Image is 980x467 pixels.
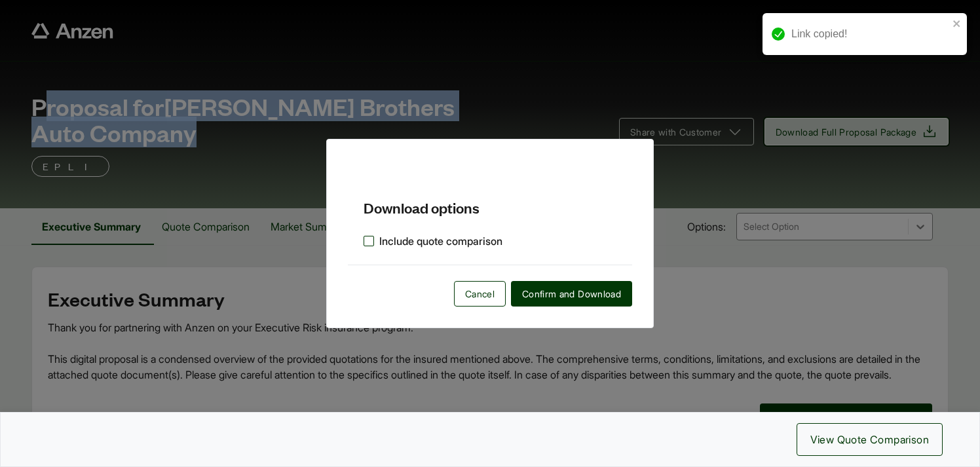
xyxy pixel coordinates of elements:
[465,287,495,301] span: Cancel
[810,432,929,447] span: View Quote Comparison
[791,26,949,42] div: Link copied!
[522,287,621,301] span: Confirm and Download
[364,233,502,249] label: Include quote comparison
[952,18,962,29] button: close
[348,176,632,217] h5: Download options
[797,423,943,456] button: View Quote Comparison
[511,281,632,307] button: Confirm and Download
[454,281,506,307] button: Cancel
